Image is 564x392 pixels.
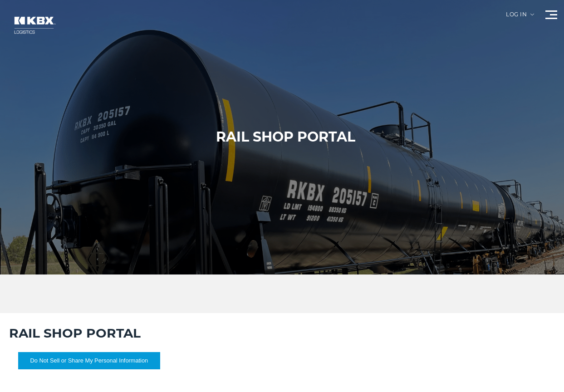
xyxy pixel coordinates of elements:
[216,128,355,146] h1: RAIL SHOP PORTAL
[9,324,555,342] h2: RAIL SHOP PORTAL
[530,14,534,15] img: arrow
[506,12,534,24] div: Log in
[7,9,61,41] img: kbx logo
[18,352,160,369] button: Do Not Sell or Share My Personal Information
